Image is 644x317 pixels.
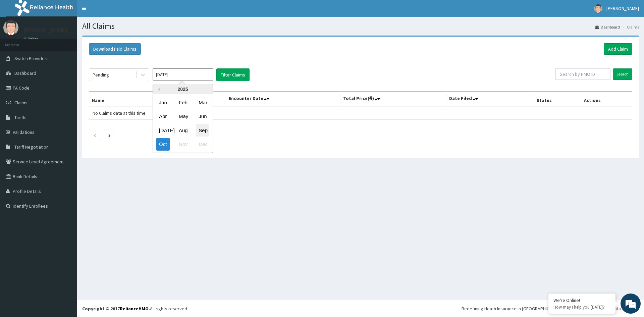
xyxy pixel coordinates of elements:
span: Tariffs [14,114,26,120]
div: Choose January 2025 [156,96,170,109]
div: Choose August 2025 [176,124,190,137]
div: Choose February 2025 [176,96,190,109]
button: Previous Year [156,88,160,91]
th: Total Price(₦) [340,92,446,107]
div: Choose June 2025 [196,110,209,123]
img: User Image [594,4,602,13]
textarea: Type your message and hit 'Enter' [3,183,128,207]
span: Tariff Negotiation [14,144,49,150]
input: Search [613,68,632,80]
button: Download Paid Claims [89,43,141,55]
h1: All Claims [82,22,639,31]
input: Search by HMO ID [555,68,610,80]
div: Choose October 2025 [156,138,170,151]
div: Minimize live chat window [110,3,126,19]
a: Online [23,37,40,41]
div: 2025 [153,84,213,94]
p: How may I help you today? [553,304,610,310]
span: No Claims data at this time. [93,110,147,116]
span: Switch Providers [14,55,49,61]
th: Encounter Date [226,92,340,107]
div: Choose March 2025 [196,96,209,109]
th: Status [534,92,581,107]
img: d_794563401_company_1708531726252_794563401 [12,34,27,50]
div: month 2025-10 [153,96,213,151]
a: Next page [108,132,111,138]
p: [PERSON_NAME] [23,27,67,33]
a: Add Claim [604,43,632,55]
li: Claims [621,24,639,30]
div: We're Online! [553,297,610,303]
div: Choose September 2025 [196,124,209,137]
button: Filter Claims [216,68,250,81]
span: We're online! [39,85,93,152]
th: Actions [581,92,632,107]
div: Redefining Heath Insurance in [GEOGRAPHIC_DATA] using Telemedicine and Data Science! [462,305,639,312]
div: Choose July 2025 [156,124,170,137]
th: Date Filed [446,92,534,107]
input: Select Month and Year [153,68,213,81]
strong: Copyright © 2017 . [82,306,150,312]
span: [PERSON_NAME] [606,5,639,11]
div: Choose April 2025 [156,110,170,123]
th: Name [89,92,226,107]
span: Dashboard [14,70,36,76]
div: Pending [93,71,109,78]
a: Dashboard [595,24,620,30]
div: Chat with us now [35,38,113,46]
div: Choose May 2025 [176,110,190,123]
a: RelianceHMO [120,306,149,312]
footer: All rights reserved. [77,300,644,317]
span: Claims [14,100,28,106]
a: Previous page [93,132,96,138]
img: User Image [3,20,18,35]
